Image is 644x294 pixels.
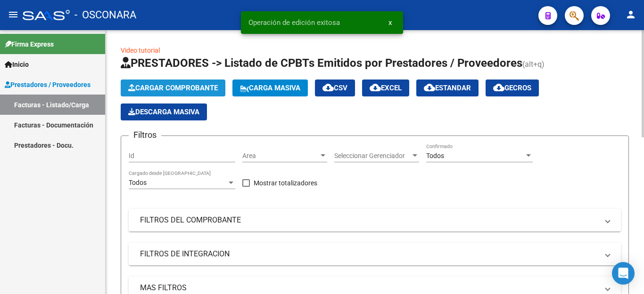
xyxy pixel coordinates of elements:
button: x [381,14,399,31]
span: Todos [426,152,444,159]
button: Gecros [486,79,539,96]
mat-icon: cloud_download [370,82,381,93]
span: CSV [322,84,347,92]
span: Carga Masiva [240,84,300,92]
span: Descarga Masiva [128,108,199,116]
div: Open Intercom Messenger [612,262,635,285]
mat-icon: cloud_download [493,82,504,93]
span: x [388,18,392,27]
button: EXCEL [362,79,409,96]
span: Estandar [424,84,471,92]
span: Area [242,152,319,160]
mat-expansion-panel-header: FILTROS DEL COMPROBANTE [129,209,621,231]
span: Seleccionar Gerenciador [334,152,411,160]
mat-panel-title: MAS FILTROS [140,283,598,293]
span: Operación de edición exitosa [248,18,340,27]
mat-icon: cloud_download [424,82,435,93]
button: Carga Masiva [232,79,308,96]
mat-icon: menu [8,9,19,20]
mat-panel-title: FILTROS DE INTEGRACION [140,249,598,259]
span: Cargar Comprobante [128,84,218,92]
span: Mostrar totalizadores [254,177,317,189]
span: PRESTADORES -> Listado de CPBTs Emitidos por Prestadores / Proveedores [121,56,522,70]
span: - OSCONARA [74,5,136,25]
a: Video tutorial [121,47,160,54]
app-download-masive: Descarga masiva de comprobantes (adjuntos) [121,103,207,120]
mat-icon: cloud_download [322,82,334,93]
span: (alt+q) [522,60,545,69]
span: Firma Express [5,39,54,49]
span: Inicio [5,59,29,70]
mat-icon: person [625,9,636,20]
span: Todos [129,179,147,186]
button: Descarga Masiva [121,103,207,120]
button: Cargar Comprobante [121,79,225,96]
mat-panel-title: FILTROS DEL COMPROBANTE [140,215,598,225]
span: Gecros [493,84,531,92]
span: EXCEL [370,84,402,92]
button: Estandar [416,79,479,96]
span: Prestadores / Proveedores [5,79,91,90]
h3: Filtros [129,128,161,142]
mat-expansion-panel-header: FILTROS DE INTEGRACION [129,243,621,265]
button: CSV [315,79,355,96]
